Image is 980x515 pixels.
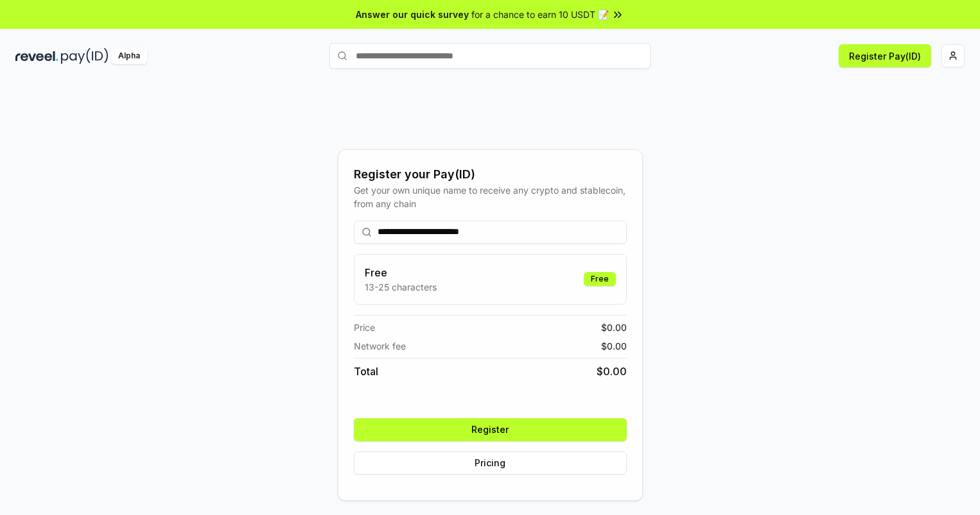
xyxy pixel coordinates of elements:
[471,8,609,21] span: for a chance to earn 10 USDT 📝
[15,48,58,64] img: reveel_dark
[356,8,469,21] span: Answer our quick survey
[597,364,627,379] span: $ 0.00
[354,452,627,475] button: Pricing
[365,280,437,294] p: 13-25 characters
[354,321,375,334] span: Price
[354,165,627,183] div: Register your Pay(ID)
[584,272,616,286] div: Free
[61,48,109,64] img: pay_id
[354,418,627,441] button: Register
[365,265,437,280] h3: Free
[839,44,931,67] button: Register Pay(ID)
[601,321,627,334] span: $ 0.00
[354,183,627,210] div: Get your own unique name to receive any crypto and stablecoin, from any chain
[354,364,378,379] span: Total
[601,339,627,353] span: $ 0.00
[354,339,406,353] span: Network fee
[111,48,147,64] div: Alpha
